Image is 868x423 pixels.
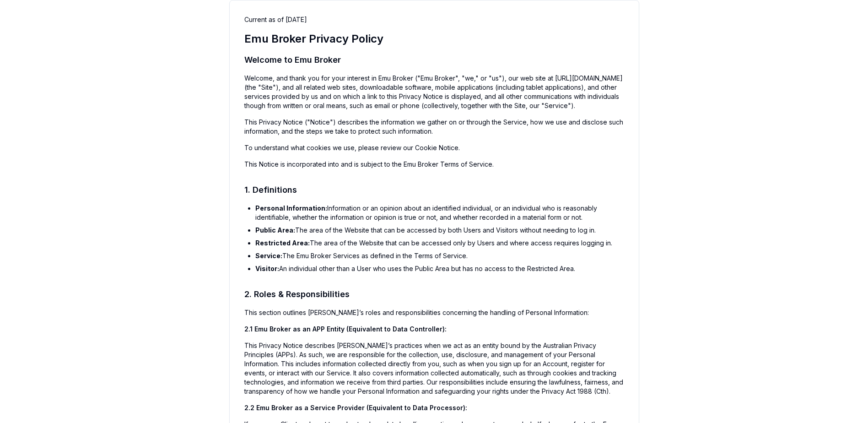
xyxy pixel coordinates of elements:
[244,308,624,317] p: This section outlines [PERSON_NAME]’s roles and responsibilities concerning the handling of Perso...
[255,204,624,222] li: Information or an opinion about an identified individual, or an individual who is reasonably iden...
[244,118,624,136] p: This Privacy Notice ("Notice") describes the information we gather on or through the Service, how...
[244,403,624,412] h3: 2.2 Emu Broker as a Service Provider (Equivalent to Data Processor):
[255,226,295,234] strong: Public Area:
[244,288,624,301] h2: 2. Roles & Responsibilities
[244,15,624,24] p: Current as of [DATE]
[244,32,624,46] h1: Emu Broker Privacy Policy
[244,184,624,196] h2: 1. Definitions
[255,226,624,235] li: The area of the Website that can be accessed by both Users and Visitors without needing to log in.
[255,251,624,260] li: The Emu Broker Services as defined in the Terms of Service.
[255,239,624,248] li: The area of the Website that can be accessed only by Users and where access requires logging in.
[244,325,624,334] h3: 2.1 Emu Broker as an APP Entity (Equivalent to Data Controller):
[244,160,624,169] p: This Notice is incorporated into and is subject to the Emu Broker Terms of Service.
[244,54,624,66] h2: Welcome to Emu Broker
[244,341,624,396] p: This Privacy Notice describes [PERSON_NAME]’s practices when we act as an entity bound by the Aus...
[244,143,624,152] p: To understand what cookies we use, please review our Cookie Notice.
[255,265,279,272] strong: Visitor:
[255,239,310,247] strong: Restricted Area:
[255,204,327,212] strong: Personal Information:
[244,74,624,110] p: Welcome, and thank you for your interest in Emu Broker ("Emu Broker", "we," or "us"), our web sit...
[255,264,624,273] li: An individual other than a User who uses the Public Area but has no access to the Restricted Area.
[255,252,282,260] strong: Service:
